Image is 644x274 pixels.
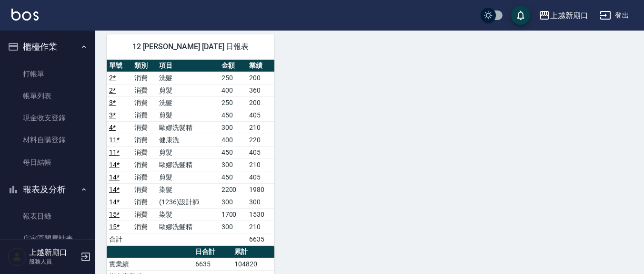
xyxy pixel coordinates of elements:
button: 上越新廟口 [535,6,592,25]
td: 合計 [107,233,132,245]
th: 項目 [157,60,219,72]
td: 歐娜洗髮精 [157,221,219,233]
td: 6635 [193,258,232,270]
td: 消費 [132,158,157,171]
button: 櫃檯作業 [4,34,91,59]
img: Person [8,247,27,266]
td: 300 [219,158,247,171]
span: 12 [PERSON_NAME] [DATE] 日報表 [118,42,263,52]
td: 360 [247,84,274,96]
td: 405 [247,109,274,121]
td: 300 [219,221,247,233]
td: 消費 [132,196,157,208]
td: 405 [247,146,274,158]
a: 店家區間累計表 [4,228,91,250]
th: 單號 [107,60,132,72]
h5: 上越新廟口 [29,248,78,257]
td: 200 [247,72,274,84]
td: 210 [247,158,274,171]
td: 1700 [219,208,247,221]
td: 歐娜洗髮精 [157,121,219,134]
p: 服務人員 [29,257,78,266]
td: (1236)設計師 [157,196,219,208]
a: 材料自購登錄 [4,129,91,151]
table: a dense table [107,60,274,246]
th: 金額 [219,60,247,72]
th: 業績 [247,60,274,72]
td: 200 [247,96,274,109]
td: 104820 [232,258,274,270]
a: 每日結帳 [4,151,91,173]
th: 日合計 [193,246,232,258]
td: 消費 [132,146,157,158]
td: 1980 [247,183,274,196]
td: 消費 [132,121,157,134]
button: 登出 [596,7,633,24]
img: Logo [11,9,39,21]
td: 300 [219,121,247,134]
td: 剪髮 [157,109,219,121]
td: 300 [247,196,274,208]
td: 歐娜洗髮精 [157,158,219,171]
a: 報表目錄 [4,205,91,227]
td: 450 [219,171,247,183]
td: 250 [219,72,247,84]
a: 帳單列表 [4,85,91,107]
td: 剪髮 [157,84,219,96]
td: 210 [247,121,274,134]
td: 消費 [132,109,157,121]
td: 消費 [132,134,157,146]
td: 消費 [132,96,157,109]
td: 1530 [247,208,274,221]
td: 消費 [132,171,157,183]
td: 消費 [132,183,157,196]
div: 上越新廟口 [550,10,588,21]
td: 450 [219,109,247,121]
td: 染髮 [157,208,219,221]
td: 2200 [219,183,247,196]
a: 打帳單 [4,63,91,85]
td: 剪髮 [157,146,219,158]
td: 450 [219,146,247,158]
td: 250 [219,96,247,109]
th: 累計 [232,246,274,258]
td: 健康洗 [157,134,219,146]
td: 洗髮 [157,96,219,109]
a: 現金收支登錄 [4,107,91,129]
th: 類別 [132,60,157,72]
td: 400 [219,84,247,96]
button: save [511,6,530,25]
button: 報表及分析 [4,177,91,202]
td: 300 [219,196,247,208]
td: 消費 [132,208,157,221]
td: 剪髮 [157,171,219,183]
td: 400 [219,134,247,146]
td: 210 [247,221,274,233]
td: 消費 [132,221,157,233]
td: 洗髮 [157,72,219,84]
td: 實業績 [107,258,193,270]
td: 6635 [247,233,274,245]
td: 405 [247,171,274,183]
td: 染髮 [157,183,219,196]
td: 消費 [132,84,157,96]
td: 220 [247,134,274,146]
td: 消費 [132,72,157,84]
